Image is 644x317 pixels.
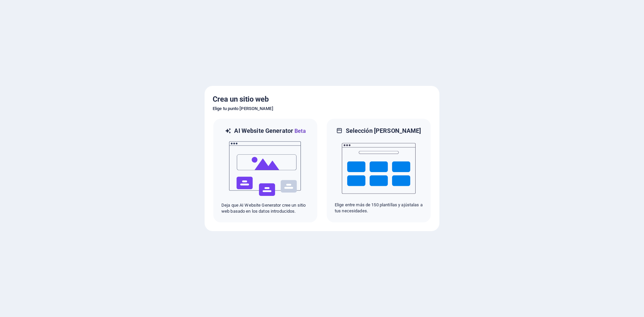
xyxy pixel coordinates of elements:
[213,118,318,223] div: AI Website GeneratorBetaaiDeja que AI Website Generator cree un sitio web basado en los datos int...
[326,118,431,223] div: Selección [PERSON_NAME]Elige entre más de 150 plantillas y ajústalas a tus necesidades.
[213,105,431,113] h6: Elige tu punto [PERSON_NAME]
[213,94,431,105] h5: Crea un sitio web
[234,127,306,135] h6: AI Website Generator
[346,127,421,135] h6: Selección [PERSON_NAME]
[228,135,302,202] img: ai
[293,128,306,134] span: Beta
[335,202,423,214] p: Elige entre más de 150 plantillas y ajústalas a tus necesidades.
[221,202,309,214] p: Deja que AI Website Generator cree un sitio web basado en los datos introducidos.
